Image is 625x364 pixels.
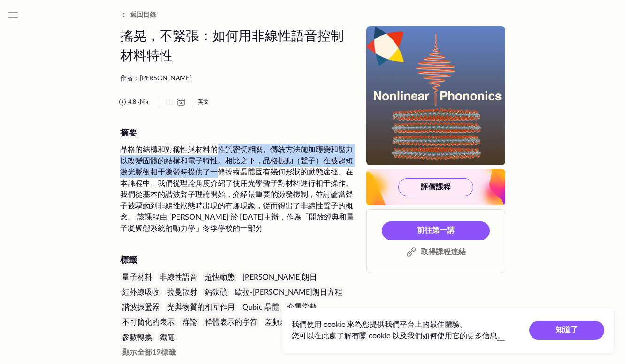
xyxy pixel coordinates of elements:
span: 19 [122,349,176,356]
div: 光與物質的相互作用 [165,302,237,313]
div: 超快動態 [203,272,237,283]
div: 鈣鈦礦 [203,287,229,298]
div: 作者：[PERSON_NAME] [120,74,355,83]
div: [PERSON_NAME]朗日 [240,272,319,283]
div: 歐拉-[PERSON_NAME]朗日方程 [233,287,344,298]
div: 標籤 [120,255,355,266]
a: 前往第一講 [382,221,490,240]
div: 不可簡化的表示 [120,317,177,328]
button: 評價課程 [398,178,473,196]
div: 鐵電 [158,332,177,343]
span: 返回目錄 [130,12,156,18]
span: 我們使用 cookie 來為您提供我們平台上的最佳體驗。 您可以在此處了解有關 cookie 以及我們如何使用它的更多信息 [292,321,497,340]
button: 知道了 [529,321,604,340]
div: 晶格的結構和對稱性與材料的性質密切相關。傳統方法施加應變和壓力以改變固體的結構和電子特性。相比之下，晶格振動（聲子）在被超短激光脈衝相干激發時提供了一條操縱晶體固有幾何形狀的動態途徑。在本課程中... [120,144,355,234]
span: 顯示全部 [122,349,152,356]
span: 前往第一講 [417,227,455,234]
font: 4.8 小時 [128,99,149,105]
div: Qubic 晶體 [240,302,281,313]
button: 顯示全部19標籤 [120,347,177,358]
abbr: English [198,99,209,105]
div: 諧波振盪器 [120,302,162,313]
button: 返回目錄 [119,9,156,21]
a: 。 [497,332,505,340]
div: 拉曼散射 [165,287,199,298]
h2: 摘要 [120,129,355,139]
div: 參數轉換 [120,332,154,343]
div: 紅外線吸收 [120,287,162,298]
span: 標籤 [161,349,176,356]
div: 差頻產生 [263,317,297,328]
div: 介電常數 [285,302,319,313]
h1: 搖晃，不緊張：如何用非線性語音控制材料特性 [120,26,355,66]
span: 取得課程連結 [421,246,466,258]
div: 非線性語音 [158,272,199,283]
div: 量子材料 [120,272,154,283]
div: 群體表示的字符 [203,317,259,328]
div: 群論 [180,317,199,328]
button: 取得課程連結 [382,244,490,261]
